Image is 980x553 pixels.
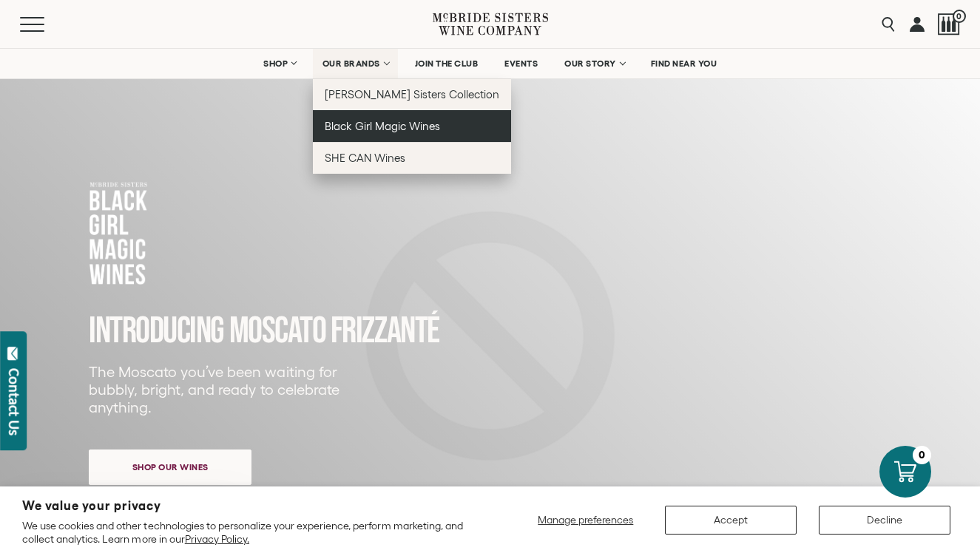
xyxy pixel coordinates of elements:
a: OUR BRANDS [313,49,398,78]
span: EVENTS [504,58,538,69]
button: Decline [819,506,950,535]
a: Privacy Policy. [185,533,249,545]
p: The Moscato you’ve been waiting for bubbly, bright, and ready to celebrate anything. [89,363,349,416]
span: 0 [953,10,966,23]
span: Manage preferences [538,514,633,526]
button: Accept [665,506,797,535]
span: SHOP [263,58,288,69]
span: FIND NEAR YOU [651,58,717,69]
a: FIND NEAR YOU [641,49,727,78]
a: [PERSON_NAME] Sisters Collection [313,78,512,110]
span: OUR BRANDS [322,58,380,69]
span: FRIZZANTé [331,309,439,353]
div: Contact Us [7,368,21,435]
a: JOIN THE CLUB [405,49,488,78]
span: Shop our wines [107,452,234,481]
a: SHOP [254,49,305,78]
a: SHE CAN Wines [313,142,512,174]
a: Black Girl Magic Wines [313,110,512,142]
a: EVENTS [495,49,547,78]
a: Shop our wines [89,449,251,485]
h2: We value your privacy [22,500,482,512]
span: INTRODUCING [89,309,224,353]
button: Manage preferences [529,506,643,535]
span: MOSCATO [229,309,326,353]
span: JOIN THE CLUB [415,58,479,69]
span: OUR STORY [564,58,616,69]
div: 0 [913,446,931,464]
span: SHE CAN Wines [325,152,405,164]
span: [PERSON_NAME] Sisters Collection [325,88,500,101]
button: Mobile Menu Trigger [20,17,73,32]
span: Black Girl Magic Wines [325,120,440,132]
p: We use cookies and other technologies to personalize your experience, perform marketing, and coll... [22,519,482,546]
a: OUR STORY [555,49,634,78]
